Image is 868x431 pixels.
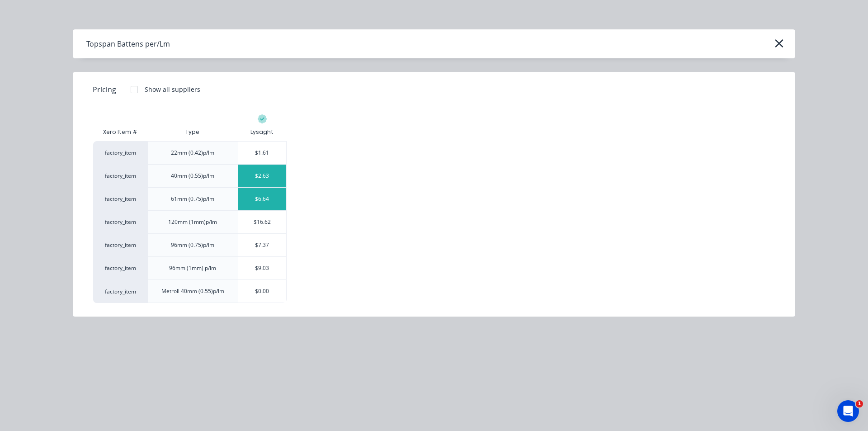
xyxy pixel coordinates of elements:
[93,233,147,256] div: factory_item
[171,241,214,249] div: 96mm (0.75)p/lm
[171,172,214,180] div: 40mm (0.55)p/lm
[171,195,214,203] div: 61mm (0.75)p/lm
[93,123,147,141] div: Xero Item #
[93,141,147,164] div: factory_item
[93,84,116,95] span: Pricing
[171,149,214,157] div: 22mm (0.42)p/lm
[93,256,147,279] div: factory_item
[238,188,287,210] div: $6.64
[93,187,147,210] div: factory_item
[238,234,287,256] div: $7.37
[856,400,863,407] span: 1
[238,142,287,164] div: $1.61
[238,165,287,187] div: $2.63
[93,210,147,233] div: factory_item
[837,400,859,422] iframe: Intercom live chat
[169,264,216,272] div: 96mm (1mm) p/lm
[145,85,200,94] div: Show all suppliers
[238,257,287,279] div: $9.03
[250,128,274,136] div: Lysaght
[178,121,207,143] div: Type
[238,211,287,233] div: $16.62
[238,280,287,303] div: $0.00
[86,38,170,49] div: Topspan Battens per/Lm
[93,279,147,303] div: factory_item
[93,164,147,187] div: factory_item
[161,287,224,295] div: Metroll 40mm (0.55)p/lm
[168,218,217,226] div: 120mm (1mm)p/lm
